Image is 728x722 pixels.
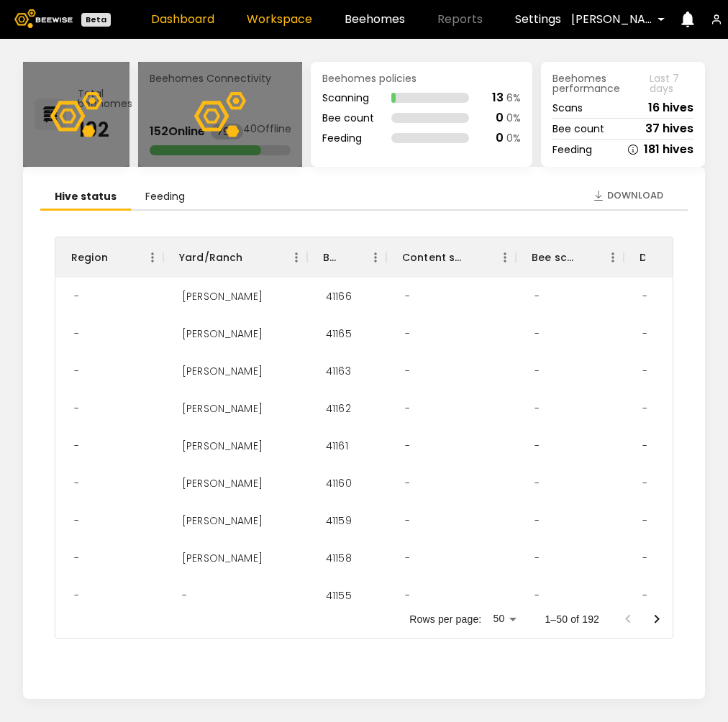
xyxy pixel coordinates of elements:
[523,502,551,539] div: -
[131,184,199,211] li: Feeding
[506,113,521,123] div: 0 %
[170,539,274,577] div: Thomsen
[393,278,422,315] div: -
[523,577,551,614] div: -
[63,278,91,315] div: -
[40,184,131,211] li: Hive status
[386,237,516,278] div: Content scan hives
[55,237,163,278] div: Region
[523,390,551,427] div: -
[523,465,551,502] div: -
[631,427,659,465] div: -
[487,608,522,629] div: 50
[14,9,73,28] img: Beewise logo
[393,315,422,352] div: -
[648,102,693,114] div: 16 hives
[545,612,599,626] p: 1–50 of 192
[642,605,671,634] button: Go to next page
[465,247,486,268] button: Sort
[322,133,374,143] div: Feeding
[631,278,659,315] div: -
[170,315,274,352] div: Thomsen
[345,14,405,25] a: Beehomes
[247,14,312,25] a: Workspace
[437,14,483,25] span: Reports
[631,465,659,502] div: -
[631,390,659,427] div: -
[314,577,363,614] div: 41155
[63,427,91,465] div: -
[494,247,516,268] button: Menu
[552,103,583,113] div: Scans
[496,132,504,144] div: 0
[365,247,386,268] button: Menu
[402,237,465,278] div: Content scan hives
[336,247,356,268] button: Sort
[624,237,696,278] div: Dead hives
[523,539,551,577] div: -
[409,612,481,626] p: Rows per page:
[322,93,374,103] div: Scanning
[644,144,693,155] div: 181 hives
[170,502,274,539] div: Thomsen
[552,145,592,155] div: Feeding
[532,237,573,278] div: Bee scan hives
[516,237,624,278] div: Bee scan hives
[393,577,422,614] div: -
[496,112,504,124] div: 0
[314,315,363,352] div: 41165
[286,247,307,268] button: Menu
[631,577,659,614] div: -
[322,73,521,83] div: Beehomes policies
[314,502,363,539] div: 41159
[170,352,274,390] div: Thomsen
[314,278,363,315] div: 41166
[63,352,91,390] div: -
[631,502,659,539] div: -
[523,352,551,390] div: -
[645,247,665,268] button: Sort
[523,315,551,352] div: -
[602,247,624,268] button: Menu
[506,93,521,103] div: 6 %
[393,427,422,465] div: -
[607,188,663,203] span: Download
[515,14,561,25] a: Settings
[170,577,199,614] div: -
[151,14,214,25] a: Dashboard
[63,465,91,502] div: -
[314,427,360,465] div: 41161
[631,315,659,352] div: -
[645,123,693,134] div: 37 hives
[63,315,91,352] div: -
[640,237,645,278] div: Dead hives
[179,237,243,278] div: Yard/Ranch
[552,73,650,93] span: Beehomes performance
[323,237,336,278] div: BH ID
[393,539,422,577] div: -
[81,13,111,27] div: Beta
[108,247,128,268] button: Sort
[63,539,91,577] div: -
[170,278,274,315] div: Thomsen
[552,124,604,134] div: Bee count
[163,237,307,278] div: Yard/Ranch
[586,184,670,207] button: Download
[314,539,363,577] div: 41158
[631,539,659,577] div: -
[307,237,386,278] div: BH ID
[314,390,363,427] div: 41162
[393,390,422,427] div: -
[322,113,374,123] div: Bee count
[523,427,551,465] div: -
[314,352,363,390] div: 41163
[63,390,91,427] div: -
[170,390,274,427] div: Thomsen
[573,247,593,268] button: Sort
[393,465,422,502] div: -
[631,352,659,390] div: -
[63,502,91,539] div: -
[170,427,274,465] div: Thomsen
[393,502,422,539] div: -
[314,465,363,502] div: 41160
